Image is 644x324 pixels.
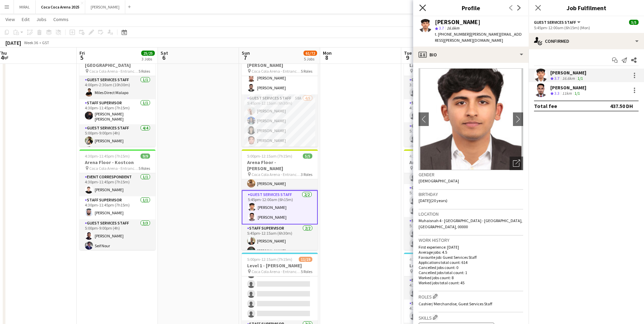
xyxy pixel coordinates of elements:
[554,91,559,96] span: 3.3
[299,257,312,262] span: 11/19
[610,103,633,109] div: 437.50 DH
[419,245,523,250] p: First experience: [DATE]
[247,154,303,159] span: 5:00pm-12:15am (7h15m) (Mon)
[79,219,155,262] app-card-role: Guest Services Staff3/35:00pm-9:00pm (4h)[PERSON_NAME]Seif Nour
[5,39,21,46] div: [DATE]
[242,46,318,147] app-job-card: 3:00pm-12:30am (9h30m) (Mon)21/24[GEOGRAPHIC_DATA] - [PERSON_NAME] Coca Cola Arena - Entrance F5 ...
[404,217,480,250] app-card-role: Staff Supervisor7A0/25:15pm-11:45pm (6h30m)
[252,269,301,274] span: Coca Cola Arena - Entrance F
[419,250,523,255] p: Average jobs: 4.5
[241,54,250,61] span: 7
[419,211,523,217] h3: Location
[19,15,32,24] a: Edit
[79,124,155,177] app-card-role: Guest Services Staff4/45:00pm-9:00pm (4h)[PERSON_NAME]
[51,15,71,24] a: Comms
[439,25,444,31] span: 3.7
[419,68,523,170] img: Crew avatar or photo
[79,149,155,250] app-job-card: 4:30pm-11:45pm (7h15m)9/9Arena Floor - Kostcon Coca Cola Arena - Entrance F5 RolesEvent Correspon...
[529,3,644,12] h3: Job Fulfilment
[22,40,39,45] span: Week 36
[510,157,523,170] div: Open photos pop-in
[419,237,523,243] h3: Work history
[79,196,155,219] app-card-role: Staff Supervisor1/14:30pm-11:45pm (7h15m)[PERSON_NAME]
[550,70,586,76] div: [PERSON_NAME]
[419,270,523,275] p: Cancelled jobs total count: 1
[89,166,139,171] span: Coca Cola Arena - Entrance F
[413,47,529,63] div: Bio
[139,69,150,74] span: 5 Roles
[242,94,318,157] app-card-role: Guest Services Staff58A4/55:45pm-12:15am (6h30m)[PERSON_NAME][PERSON_NAME][PERSON_NAME][PERSON_NAME]
[79,76,155,99] app-card-role: Guest Services Staff1/14:00pm-2:30am (10h30m)Miles Direct Malapo
[79,50,85,56] span: Fri
[242,149,318,250] app-job-card: 5:00pm-12:15am (7h15m) (Mon)5/5Arena Floor - [PERSON_NAME] Coca Cola Arena - Entrance F3 RolesSta...
[301,172,312,177] span: 3 Roles
[322,54,332,61] span: 8
[79,159,155,165] h3: Arena Floor - Kostcon
[404,122,480,175] app-card-role: Guest Services Staff56A0/45:15pm-11:30pm (6h15m)
[78,54,85,61] span: 5
[404,76,480,99] app-card-role: Guest Services Staff41A0/13:30pm-12:00am (8h30m)
[404,184,480,217] app-card-role: Guest Services Staff68A0/25:15pm-11:30pm (6h15m)
[554,76,559,81] span: 3.7
[79,173,155,196] app-card-role: Event Correspondent1/14:30pm-11:45pm (7h15m)[PERSON_NAME]
[534,103,557,109] div: Total fee
[419,293,523,300] h3: Roles
[323,50,332,56] span: Mon
[34,15,49,24] a: Jobs
[22,16,30,22] span: Edit
[419,314,523,321] h3: Skills
[247,257,299,262] span: 5:00pm-12:15am (7h15m) (Mon)
[629,20,639,25] span: 5/5
[561,76,576,82] div: 16.6km
[161,50,168,56] span: Sat
[252,69,301,74] span: Coca Cola Arena - Entrance F
[550,85,586,91] div: [PERSON_NAME]
[79,46,155,147] app-job-card: 4:00pm-2:30am (10h30m) (Sat)9/9[GEOGRAPHIC_DATA] - [GEOGRAPHIC_DATA] Coca Cola Arena - Entrance F...
[142,56,154,61] div: 3 Jobs
[14,0,36,14] button: MIRAL
[409,154,454,159] span: 4:30pm-11:45pm (7h15m)
[3,15,18,24] a: View
[53,16,69,22] span: Comms
[304,56,317,61] div: 5 Jobs
[534,20,582,25] button: Guest Services Staff
[301,269,312,274] span: 5 Roles
[303,154,312,159] span: 5/5
[404,99,480,122] app-card-role: Staff Supervisor3A0/14:30pm-11:45pm (7h15m)
[413,3,529,12] h3: Profile
[252,172,301,177] span: Coca Cola Arena - Entrance F
[242,50,250,56] span: Sun
[419,260,523,265] p: Applications total count: 614
[242,263,318,269] h3: Level 1 - [PERSON_NAME]
[141,51,155,56] span: 25/25
[139,166,150,171] span: 5 Roles
[419,172,523,178] h3: Gender
[36,16,47,22] span: Jobs
[419,255,523,260] p: Favourite job: Guest Services Staff
[419,218,522,229] span: Muhaisnah 4 - [GEOGRAPHIC_DATA] - [GEOGRAPHIC_DATA], [GEOGRAPHIC_DATA], 00000
[419,198,447,203] span: [DATE] (20 years)
[242,224,318,257] app-card-role: Staff Supervisor2/25:45pm-12:15am (6h30m)[PERSON_NAME][PERSON_NAME]
[42,40,49,45] div: GST
[404,149,480,250] app-job-card: 4:30pm-11:45pm (7h15m)0/5Arena Floor - DAMAC Launch Coca Cola Arena - Entrance F3 RolesStaff Supe...
[85,0,125,14] button: [PERSON_NAME]
[529,33,644,49] div: Confirmed
[435,32,470,37] span: t. [PHONE_NUMBER]
[419,275,523,280] p: Worked jobs count: 8
[445,25,461,31] span: 16.6km
[85,154,130,159] span: 4:30pm-11:45pm (7h15m)
[419,178,459,183] span: [DEMOGRAPHIC_DATA]
[404,300,480,323] app-card-role: Staff Supervisor3A0/14:30pm-11:45pm (7h15m)
[404,46,480,147] app-job-card: 3:30pm-12:00am (8h30m) (Wed)0/6[GEOGRAPHIC_DATA] - DAMAC Launch Coca Cola Arena - Entrance F3 Rol...
[404,159,480,165] h3: Arena Floor - DAMAC Launch
[404,276,480,300] app-card-role: Event Correspondent0/14:30pm-11:45pm (7h15m)
[419,280,523,285] p: Worked jobs total count: 45
[419,301,492,306] span: Cashier/ Merchandise, Guest Services Staff
[577,76,583,81] app-skills-label: 1/1
[574,91,580,96] app-skills-label: 1/1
